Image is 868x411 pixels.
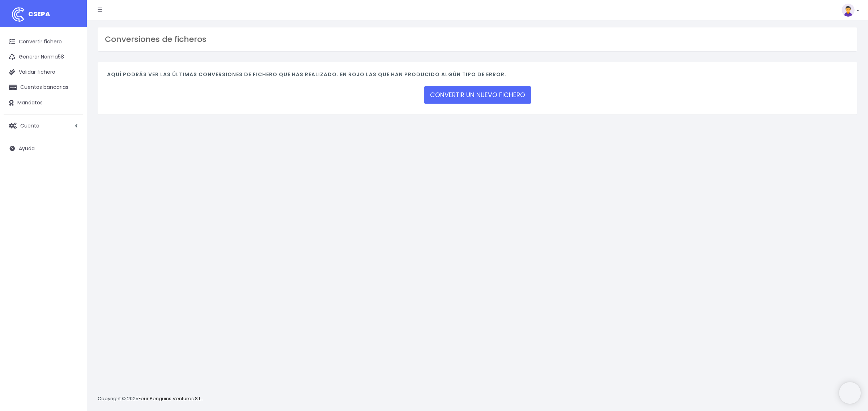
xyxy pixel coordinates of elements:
[20,122,39,129] span: Cuenta
[139,395,202,402] a: Four Penguins Ventures S.L.
[105,35,850,44] h3: Conversiones de ficheros
[842,4,855,17] img: profile
[28,9,50,18] span: CSEPA
[4,80,83,95] a: Cuentas bancarias
[4,141,83,156] a: Ayuda
[19,145,35,152] span: Ayuda
[4,49,83,65] a: Generar Norma58
[4,95,83,111] a: Mandatos
[4,118,83,133] a: Cuenta
[424,86,531,104] a: CONVERTIR UN NUEVO FICHERO
[98,395,203,403] p: Copyright © 2025 .
[4,65,83,80] a: Validar fichero
[107,72,848,81] h4: Aquí podrás ver las últimas conversiones de fichero que has realizado. En rojo las que han produc...
[4,34,83,49] a: Convertir fichero
[9,5,27,23] img: logo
